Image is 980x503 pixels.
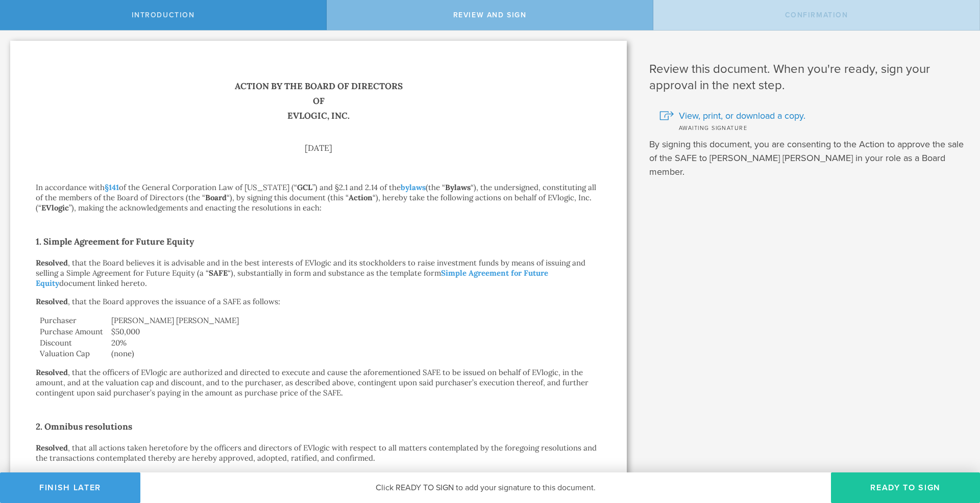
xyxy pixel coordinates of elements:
td: Purchaser [36,315,107,326]
strong: Resolved [36,471,68,481]
p: , that the officers of EVlogic are authorized and directed to take such other actions and sign su... [36,471,601,492]
strong: Resolved [36,443,68,453]
div: [DATE] [36,144,601,152]
td: (none) [107,348,601,359]
p: In accordance with of the General Corporation Law of [US_STATE] (“ ”) and §2.1 and 2.14 of the (t... [36,182,601,213]
h1: Review this document. When you're ready, sign your approval in the next step. [649,61,965,94]
a: bylaws [401,182,426,192]
div: Click READY TO SIGN to add your signature to this document. [140,472,831,503]
a: Simple Agreement for Future Equity [36,268,548,288]
strong: GCL [297,182,312,192]
strong: SAFE [209,268,228,278]
a: §141 [105,182,119,192]
p: , that the Board approves the issuance of a SAFE as follows: [36,297,601,307]
td: Valuation Cap [36,348,107,359]
p: , that the officers of EVlogic are authorized and directed to execute and cause the aforementione... [36,367,601,398]
button: Ready to Sign [831,472,980,503]
td: [PERSON_NAME] [PERSON_NAME] [107,315,601,326]
h1: Action by the Board of Directors of EVlogic, Inc. [36,79,601,123]
h2: 1. Simple Agreement for Future Equity [36,233,601,250]
p: , that the Board believes it is advisable and in the best interests of EVlogic and its stockholde... [36,258,601,288]
td: $50,000 [107,326,601,337]
strong: Board [205,193,227,202]
td: 20% [107,337,601,349]
p: , that all actions taken heretofore by the officers and directors of EVlogic with respect to all ... [36,443,601,463]
span: View, print, or download a copy. [679,109,805,122]
strong: Resolved [36,367,68,377]
td: Purchase Amount [36,326,107,337]
span: Introduction [132,11,195,19]
td: Discount [36,337,107,349]
div: Awaiting signature [659,122,965,133]
span: Confirmation [785,11,848,19]
strong: Resolved [36,297,68,306]
strong: EVlogic [41,203,69,213]
strong: Resolved [36,258,68,268]
p: By signing this document, you are consenting to the Action to approve the sale of the SAFE to [PE... [649,138,965,179]
span: Review and Sign [453,11,527,19]
strong: Action [349,193,373,202]
h2: 2. Omnibus resolutions [36,418,601,435]
strong: Bylaws [445,182,471,192]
